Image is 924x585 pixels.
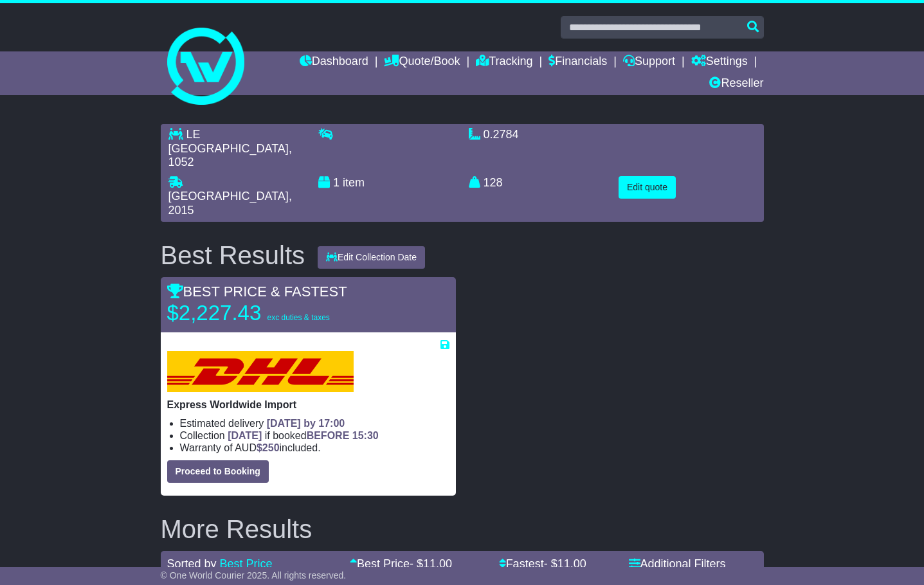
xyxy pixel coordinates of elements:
[267,313,329,322] span: exc duties & taxes
[343,176,365,189] span: item
[267,418,345,429] span: [DATE] by 17:00
[228,430,378,441] span: if booked
[410,557,452,570] span: - $
[168,190,292,217] span: , 2015
[180,417,449,429] li: Estimated delivery
[154,241,312,269] div: Best Results
[180,442,449,454] li: Warranty of AUD included.
[548,51,607,73] a: Financials
[262,442,280,453] span: 250
[352,430,379,441] span: 15:30
[384,51,460,73] a: Quote/Book
[167,460,269,483] button: Proceed to Booking
[167,283,347,300] span: BEST PRICE & FASTEST
[691,51,748,73] a: Settings
[350,557,452,570] a: Best Price- $11.00
[168,142,292,169] span: , 1052
[629,557,726,570] a: Additional Filters
[619,176,676,199] button: Edit quote
[161,570,347,580] span: © One World Courier 2025. All rights reserved.
[318,246,425,269] button: Edit Collection Date
[167,399,449,411] p: Express Worldwide Import
[228,430,262,441] span: [DATE]
[484,128,519,141] span: 0.2784
[168,190,289,203] span: [GEOGRAPHIC_DATA]
[168,128,289,155] span: LE [GEOGRAPHIC_DATA]
[423,557,452,570] span: 11.00
[557,557,586,570] span: 11.00
[220,557,273,570] a: Best Price
[333,176,340,189] span: 1
[709,73,763,95] a: Reseller
[623,51,675,73] a: Support
[300,51,368,73] a: Dashboard
[544,557,586,570] span: - $
[180,429,449,442] li: Collection
[476,51,532,73] a: Tracking
[167,351,354,392] img: DHL: Express Worldwide Import
[484,176,503,189] span: 128
[257,442,280,453] span: $
[499,557,586,570] a: Fastest- $11.00
[161,515,764,543] h2: More Results
[307,430,350,441] span: BEFORE
[167,557,217,570] span: Sorted by
[167,300,330,326] p: $2,227.43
